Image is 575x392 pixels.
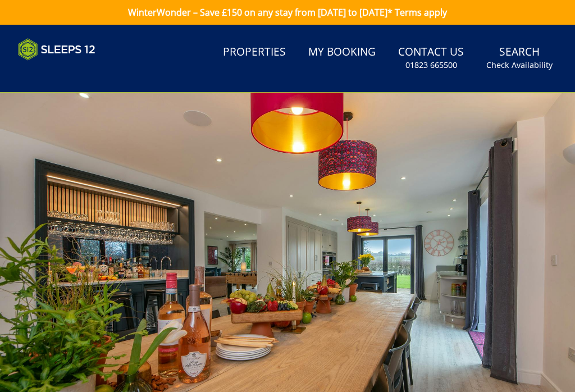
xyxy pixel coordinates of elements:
[394,40,468,76] a: Contact Us01823 665500
[486,60,553,71] small: Check Availability
[405,60,457,71] small: 01823 665500
[304,40,380,65] a: My Booking
[482,40,557,76] a: SearchCheck Availability
[18,38,95,61] img: Sleeps 12
[218,40,290,65] a: Properties
[12,67,130,77] iframe: Customer reviews powered by Trustpilot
